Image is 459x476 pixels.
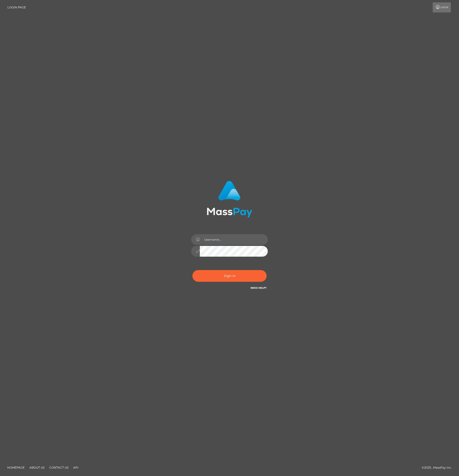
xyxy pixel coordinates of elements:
[47,464,70,471] a: Contact Us
[422,465,455,470] div: © 2025 , MassPay Inc.
[5,464,27,471] a: Homepage
[7,2,26,12] a: Login Page
[192,270,267,282] button: Sign in
[207,181,252,217] img: MassPay Login
[71,464,80,471] a: API
[251,286,267,289] a: Need Help?
[433,2,451,12] a: Login
[28,464,46,471] a: About Us
[200,234,268,245] input: Username...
